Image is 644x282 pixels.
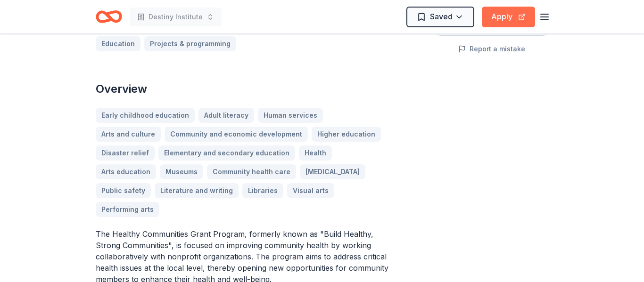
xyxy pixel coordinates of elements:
a: Projects & programming [144,36,236,51]
a: Education [96,36,140,51]
button: Destiny Institute [130,8,222,26]
button: Report a mistake [458,43,525,55]
button: Apply [482,7,535,27]
button: Saved [406,7,474,27]
span: Destiny Institute [149,11,203,23]
a: Home [96,6,122,28]
h2: Overview [96,81,390,97]
span: Saved [430,10,453,23]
